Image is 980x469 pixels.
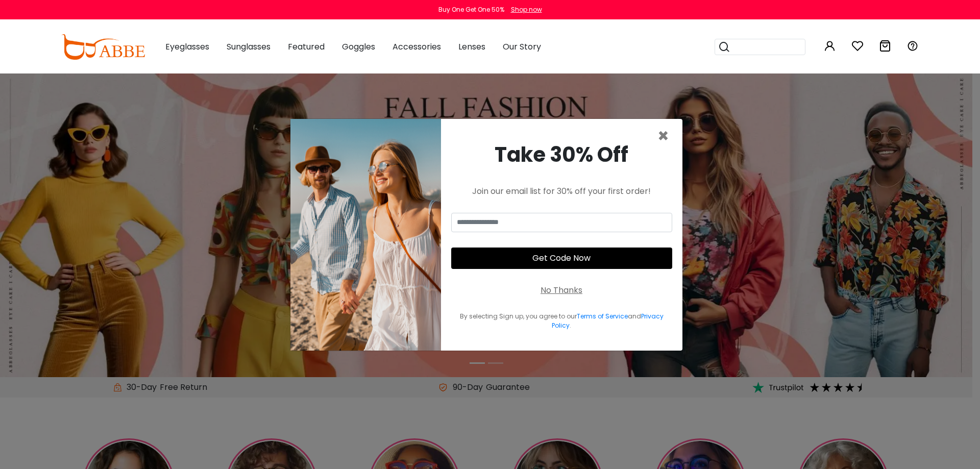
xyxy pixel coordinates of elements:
span: Goggles [342,41,375,53]
span: Featured [288,41,325,53]
img: abbeglasses.com [61,34,145,60]
div: By selecting Sign up, you agree to our and . [451,312,672,330]
a: Privacy Policy [552,312,664,330]
div: Buy One Get One 50% [438,5,504,14]
img: welcome [290,119,441,351]
a: Terms of Service [577,312,628,320]
div: No Thanks [541,284,582,297]
span: Lenses [458,41,485,53]
div: Join our email list for 30% off your first order! [451,185,672,198]
div: Shop now [511,5,542,14]
div: Take 30% Off [451,139,672,170]
button: Get Code Now [451,248,672,269]
span: × [657,123,669,149]
span: Sunglasses [227,41,271,53]
span: Eyeglasses [165,41,209,53]
span: Accessories [393,41,441,53]
button: Close [657,127,669,145]
span: Our Story [503,41,541,53]
a: Shop now [506,5,542,14]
